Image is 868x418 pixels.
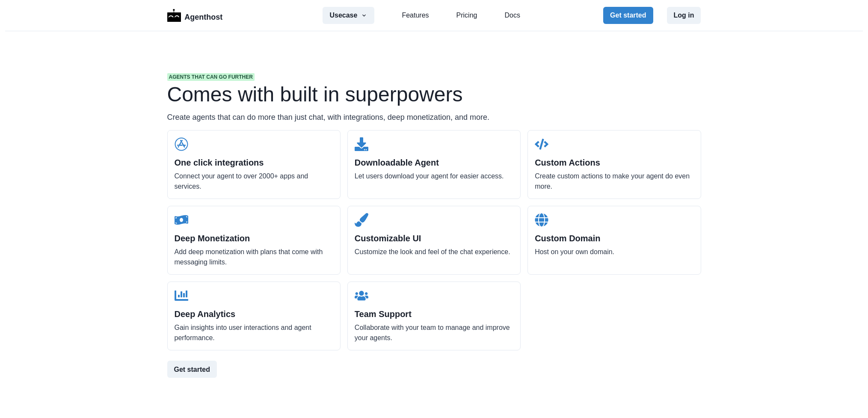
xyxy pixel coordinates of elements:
p: Let users download your agent for easier access. [355,171,513,181]
h2: One click integrations [175,157,333,168]
p: Add deep monetization with plans that come with messaging limits. [175,247,333,267]
p: Agenthost [184,8,222,23]
span: Agents that can go further [167,73,255,81]
h2: Downloadable Agent [355,157,513,168]
p: Connect your agent to over 2000+ apps and services. [175,171,333,192]
h1: Comes with built in superpowers [167,84,701,105]
h2: Deep Monetization [175,233,333,243]
img: Logo [167,9,181,22]
p: Create custom actions to make your agent do even more. [535,171,693,192]
button: Log in [667,7,701,24]
p: Collaborate with your team to manage and improve your agents. [355,323,513,343]
a: Docs [504,10,520,21]
h2: Team Support [355,309,513,319]
button: Get started [167,361,217,378]
a: Get started [167,361,701,378]
a: LogoAgenthost [167,8,223,23]
p: Host on your own domain. [535,247,693,257]
h2: Custom Actions [535,157,693,168]
p: Gain insights into user interactions and agent performance. [175,323,333,343]
button: Usecase [323,7,374,24]
p: Customize the look and feel of the chat experience. [355,247,513,257]
h2: Deep Analytics [175,309,333,319]
h2: Customizable UI [355,233,513,243]
button: Get started [603,7,653,24]
a: Features [402,10,429,21]
p: Create agents that can do more than just chat, with integrations, deep monetization, and more. [167,112,701,123]
a: Pricing [456,10,477,21]
h2: Custom Domain [535,233,693,243]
